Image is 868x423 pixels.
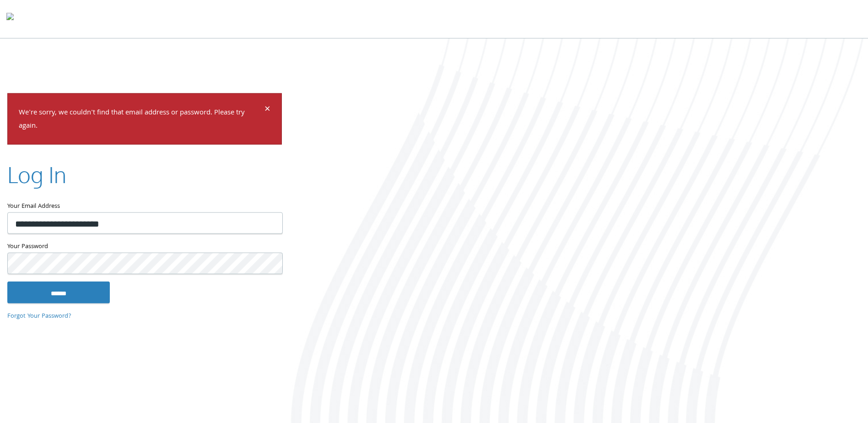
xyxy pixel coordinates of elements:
[264,101,270,119] span: ×
[7,311,71,321] a: Forgot Your Password?
[6,10,14,28] img: todyl-logo-dark.svg
[7,159,66,190] h2: Log In
[19,107,263,133] p: We're sorry, we couldn't find that email address or password. Please try again.
[264,105,270,116] button: Dismiss alert
[7,241,282,252] label: Your Password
